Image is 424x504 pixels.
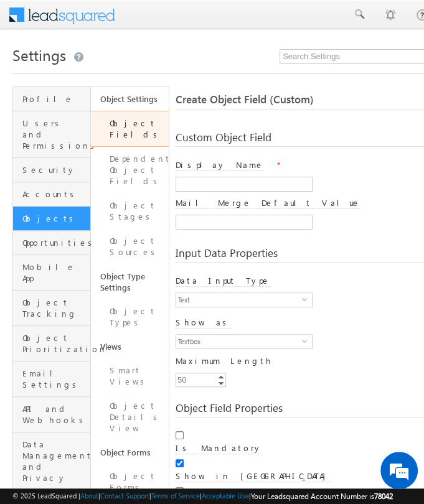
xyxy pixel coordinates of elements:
[91,194,169,229] a: Object Stages
[22,237,87,248] span: Opportunities
[91,358,169,394] a: Smart Views
[176,197,360,208] a: Mail Merge Default Value
[13,182,90,207] a: Accounts
[176,317,231,327] a: Show as
[91,264,169,299] a: Object Type Settings
[302,296,312,302] span: select
[16,115,227,373] textarea: Type your message and click 'Submit'
[176,442,262,454] label: Is Mandatory
[91,87,169,111] a: Object Settings
[91,147,169,194] a: Dependent Object Fields
[374,492,393,501] span: 78042
[176,159,264,171] label: Display Name
[176,275,270,287] label: Data Input Type
[22,213,87,224] span: Objects
[22,118,87,151] span: Users and Permissions
[91,111,169,147] a: Object Fields
[216,373,226,380] a: Increment
[13,111,90,158] a: Users and Permissions
[22,332,87,355] span: Object Prioritization
[302,338,312,343] span: select
[176,335,302,348] span: Textbox
[176,470,332,482] label: Show in [GEOGRAPHIC_DATA]
[91,335,169,358] a: Views
[13,87,90,111] a: Profile
[176,317,231,329] label: Show as
[202,492,249,500] a: Acceptable Use
[91,394,169,441] a: Object Details View
[13,207,90,231] a: Objects
[22,439,87,483] span: Data Management and Privacy
[80,492,98,500] a: About
[12,490,393,502] span: © 2025 LeadSquared | | | | |
[22,189,87,200] span: Accounts
[91,464,169,500] a: Object Forms
[22,93,87,105] span: Profile
[13,432,90,490] a: Data Management and Privacy
[100,492,149,500] a: Contact Support
[251,492,393,501] span: Your Leadsquared Account Number is
[91,441,169,464] a: Object Forms
[204,6,234,36] div: Minimize live chat window
[22,403,87,426] span: API and Webhooks
[22,368,87,390] span: Email Settings
[13,255,90,291] a: Mobile App
[65,65,209,82] div: Leave a message
[12,45,66,65] span: Settings
[13,326,90,362] a: Object Prioritization
[176,470,332,481] a: Show in [GEOGRAPHIC_DATA]
[216,380,226,386] a: Decrement
[176,442,262,453] a: Is Mandatory
[176,92,314,106] span: Create Object Field (Custom)
[91,299,169,335] a: Object Types
[13,231,90,255] a: Opportunities
[176,275,270,286] a: Data Input Type
[22,164,87,175] span: Security
[13,397,90,432] a: API and Webhooks
[22,261,87,284] span: Mobile App
[176,159,274,170] a: Display Name
[13,158,90,182] a: Security
[22,297,87,319] span: Object Tracking
[182,383,226,400] em: Submit
[13,362,90,397] a: Email Settings
[151,492,200,500] a: Terms of Service
[176,373,189,387] div: 50
[21,65,52,82] img: d_60004797649_company_0_60004797649
[176,293,302,307] span: Text
[176,197,360,209] label: Mail Merge Default Value
[13,291,90,326] a: Object Tracking
[91,229,169,264] a: Object Sources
